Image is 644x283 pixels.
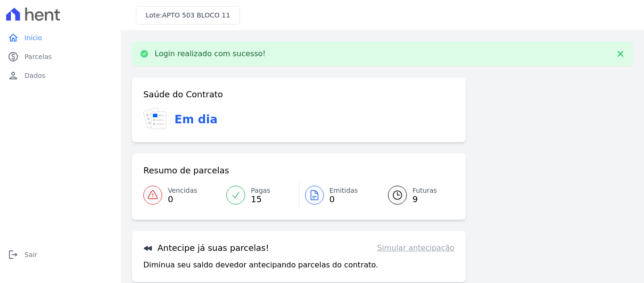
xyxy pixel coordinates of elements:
span: Pagas [251,186,270,196]
span: 9 [413,196,437,203]
a: Simular antecipação [377,242,454,254]
span: 0 [168,196,197,203]
h3: Em dia [174,111,217,128]
a: Emitidas 0 [299,182,377,208]
a: Vencidas 0 [143,182,221,208]
i: home [8,32,19,43]
span: Futuras [413,186,437,196]
span: 0 [330,196,358,203]
i: logout [8,249,19,260]
a: logoutSair [4,245,117,264]
span: Parcelas [25,52,52,61]
a: Pagas 15 [221,182,298,208]
i: paid [8,51,19,62]
h3: Resumo de parcelas [143,165,229,176]
a: personDados [4,66,117,85]
span: Início [25,33,42,43]
h3: Saúde do Contrato [143,89,223,100]
a: Futuras 9 [377,182,454,208]
span: APTO 503 BLOCO 11 [162,11,230,19]
p: Diminua seu saldo devedor antecipando parcelas do contrato. [143,259,378,271]
i: person [8,70,19,81]
h3: Antecipe já suas parcelas! [143,242,269,254]
span: Vencidas [168,186,197,196]
h3: Lote: [146,10,230,20]
a: paidParcelas [4,47,117,66]
span: 15 [251,196,270,203]
span: Sair [25,250,37,259]
p: Login realizado com sucesso! [155,49,266,59]
a: homeInício [4,28,117,47]
span: Emitidas [330,186,358,196]
span: Dados [25,71,45,80]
